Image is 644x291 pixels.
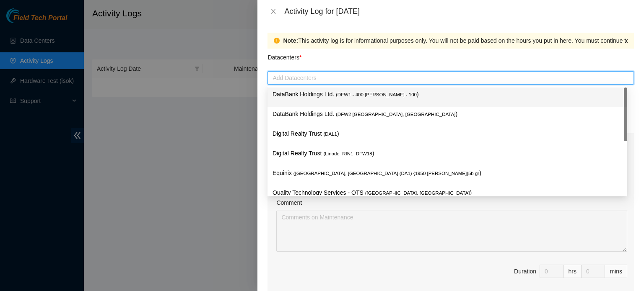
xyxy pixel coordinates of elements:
[274,38,280,44] span: exclamation-circle
[605,265,627,278] div: mins
[293,171,479,176] span: ( [GEOGRAPHIC_DATA], [GEOGRAPHIC_DATA] (DA1) {1950 [PERSON_NAME]}5b gr
[284,7,634,16] div: Activity Log for [DATE]
[365,191,470,196] span: ( [GEOGRAPHIC_DATA], [GEOGRAPHIC_DATA]
[276,198,302,207] label: Comment
[564,265,582,278] div: hrs
[267,8,279,15] button: Close
[273,188,622,198] p: Quality Technology Services - QTS )
[336,92,417,97] span: ( DFW1 - 400 [PERSON_NAME] - 100
[336,112,455,117] span: ( DFW2 [GEOGRAPHIC_DATA], [GEOGRAPHIC_DATA]
[270,8,277,15] span: close
[273,168,622,178] p: Equinix )
[276,211,627,252] textarea: Comment
[273,149,622,158] p: Digital Realty Trust )
[323,131,337,136] span: ( DAL1
[267,49,301,62] p: Datacenters
[283,36,298,45] strong: Note:
[273,109,622,119] p: DataBank Holdings Ltd. )
[273,129,622,139] p: Digital Realty Trust )
[323,151,372,156] span: ( Linode_RIN1_DFW18
[273,90,622,99] p: DataBank Holdings Ltd. )
[514,267,536,276] div: Duration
